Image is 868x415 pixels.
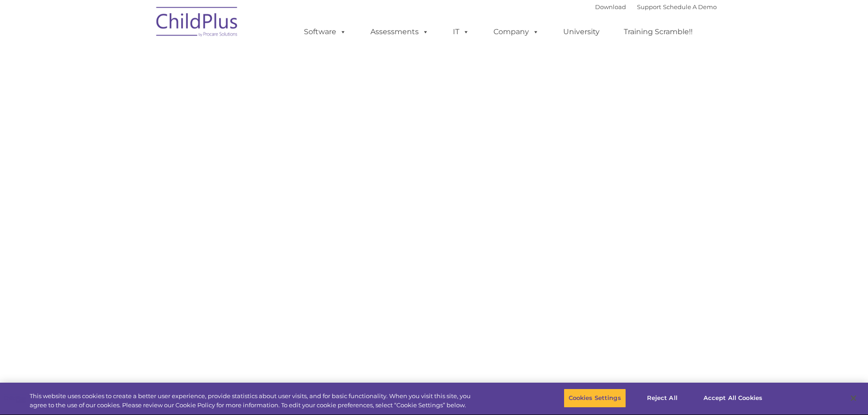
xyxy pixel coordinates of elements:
button: Close [843,388,863,408]
a: Company [484,23,548,41]
a: Software [295,23,355,41]
button: Reject All [634,389,691,408]
a: Support [637,3,661,10]
div: This website uses cookies to create a better user experience, provide statistics about user visit... [30,392,478,410]
iframe: Form 0 [159,159,710,227]
button: Accept All Cookies [699,389,767,408]
a: University [554,23,609,41]
a: Schedule A Demo [663,3,717,10]
a: IT [444,23,478,41]
font: | [595,3,717,10]
a: Assessments [361,23,438,41]
a: Training Scramble!! [615,23,702,41]
button: Cookies Settings [564,389,626,408]
a: Download [595,3,626,10]
img: ChildPlus by Procare Solutions [152,0,243,46]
